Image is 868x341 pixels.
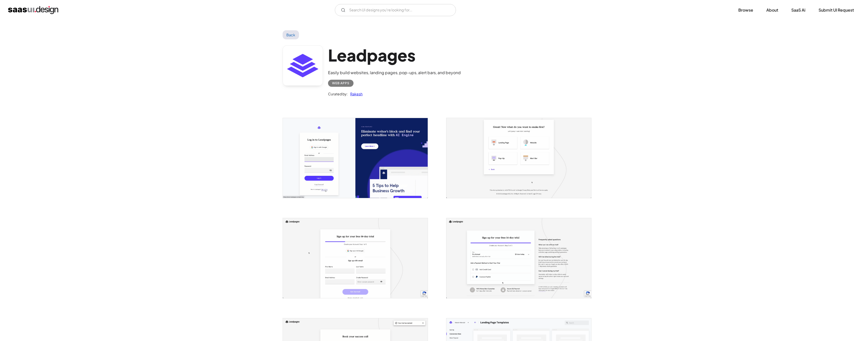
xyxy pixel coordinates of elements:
[283,218,428,298] a: open lightbox
[283,118,428,198] a: open lightbox
[8,6,58,14] a: home
[328,70,461,76] div: Easily build websites, landing pages, pop-ups, alert bars, and beyond
[332,80,349,86] div: Web Apps
[348,91,363,97] a: Rakesh
[335,4,456,16] form: Email Form
[283,30,299,39] a: Back
[283,218,428,298] img: 642183c669e52002c5e8c815_Leadpage%20-%20Signup%20screen%20UI.png
[328,45,461,65] h1: Leadpages
[446,218,591,298] img: 642183c6e51bc320ea91e4aa_Leadpage%20-%20sign%20up%20for%2014%20days%20trial.png
[328,91,348,97] div: Curated by:
[335,4,456,16] input: Search UI designs you're looking for...
[283,118,428,198] img: 642183c6d7ffe93299f23ca2_Leadpage%20-%20Login%20screen%20ui.png
[785,5,811,16] a: SaaS Ai
[812,5,860,16] a: Submit UI Request
[732,5,759,16] a: Browse
[446,118,591,198] a: open lightbox
[446,218,591,298] a: open lightbox
[760,5,784,16] a: About
[446,118,591,198] img: 642183c669e520edb8e8c816_Leadpage%20-%20What%20you%20want%20to%20make%20intent%20capture%20screen...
